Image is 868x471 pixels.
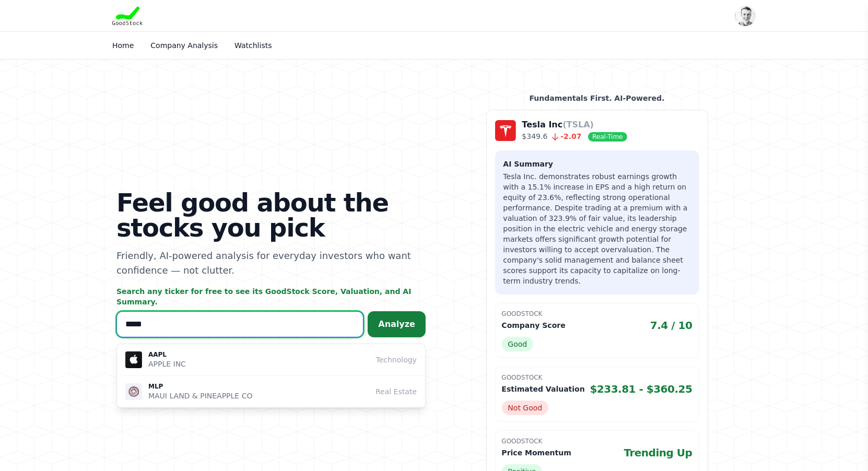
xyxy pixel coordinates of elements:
[624,445,693,460] span: Trending Up
[486,93,708,103] p: Fundamentals First. AI-Powered.
[148,350,186,359] p: AAPL
[502,373,693,382] p: GoodStock
[125,351,142,368] img: AAPL
[117,376,425,407] button: MLP MLP MAUI LAND & PINEAPPLE CO Real Estate
[376,355,417,365] span: Technology
[148,382,253,391] p: MLP
[234,41,272,50] a: Watchlists
[117,344,425,376] button: AAPL AAPL APPLE INC Technology
[148,359,186,369] p: APPLE INC
[148,391,253,401] p: MAUI LAND & PINEAPPLE CO
[522,119,627,131] p: Tesla Inc
[735,5,756,26] img: user photo
[116,190,426,240] h1: Feel good about the stocks you pick
[502,310,693,318] p: GoodStock
[650,318,693,333] span: 7.4 / 10
[502,337,534,351] span: Good
[590,382,693,396] span: $233.81 - $360.25
[502,384,585,394] p: Estimated Valuation
[522,131,627,142] p: $349.6
[112,41,134,50] a: Home
[503,159,691,169] h3: AI Summary
[588,132,627,142] span: Real-Time
[112,6,143,25] img: Goodstock Logo
[502,401,549,415] span: Not Good
[116,286,426,307] p: Search any ticker for free to see its GoodStock Score, Valuation, and AI Summary.
[378,319,415,329] span: Analyze
[548,132,582,140] span: -2.07
[562,120,594,129] span: (TSLA)
[503,171,691,286] p: Tesla Inc. demonstrates robust earnings growth with a 15.1% increase in EPS and a high return on ...
[368,311,426,337] button: Analyze
[125,383,142,400] img: MLP
[502,448,571,458] p: Price Momentum
[116,249,426,278] p: Friendly, AI-powered analysis for everyday investors who want confidence — not clutter.
[495,120,516,141] img: Company Logo
[376,386,417,397] span: Real Estate
[150,41,218,50] a: Company Analysis
[502,320,566,331] p: Company Score
[502,437,693,445] p: GoodStock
